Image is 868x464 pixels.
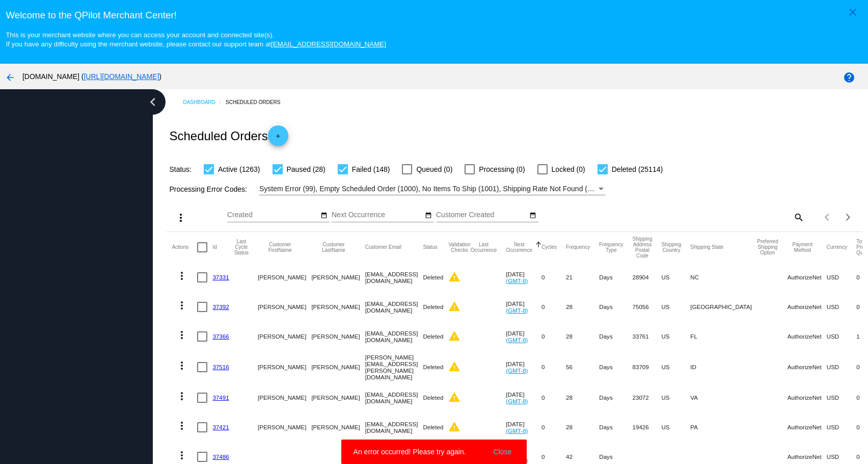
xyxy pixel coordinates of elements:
mat-select: Filter by Processing Error Codes [259,183,606,195]
a: [URL][DOMAIN_NAME] [84,72,159,81]
mat-cell: AuthorizeNet [788,413,827,442]
button: Change sorting for Id [212,244,216,250]
mat-cell: AuthorizeNet [788,322,827,351]
mat-cell: Days [599,292,632,322]
mat-cell: [PERSON_NAME] [311,383,365,413]
mat-cell: VA [690,383,757,413]
mat-icon: more_vert [176,270,188,282]
button: Change sorting for NextOccurrenceUtc [506,242,532,253]
mat-cell: US [661,383,690,413]
mat-cell: USD [827,383,857,413]
mat-cell: 56 [566,351,599,383]
mat-cell: [DATE] [506,351,541,383]
mat-cell: [PERSON_NAME] [258,263,311,292]
mat-icon: more_vert [176,329,188,341]
a: 37491 [212,394,229,401]
mat-cell: [PERSON_NAME] [311,263,365,292]
span: Failed (148) [352,163,390,175]
mat-cell: USD [827,351,857,383]
mat-cell: [EMAIL_ADDRESS][DOMAIN_NAME] [365,292,423,322]
mat-cell: USD [827,322,857,351]
mat-icon: more_vert [176,299,188,312]
button: Close [491,447,515,457]
mat-cell: 0 [541,351,566,383]
mat-cell: 28 [566,413,599,442]
a: Dashboard [183,94,226,110]
span: Deleted [423,364,443,370]
mat-cell: USD [827,413,857,442]
mat-cell: 23072 [633,383,662,413]
a: (GMT-8) [506,427,528,434]
mat-cell: [DATE] [506,322,541,351]
mat-icon: help [843,71,855,84]
mat-cell: 28904 [633,263,662,292]
mat-cell: 0 [541,322,566,351]
mat-cell: US [661,351,690,383]
h2: Scheduled Orders [169,125,288,146]
a: 37331 [212,274,229,280]
mat-cell: US [661,263,690,292]
mat-cell: Days [599,413,632,442]
span: [DOMAIN_NAME] ( ) [22,72,161,81]
mat-cell: 0 [541,292,566,322]
mat-icon: date_range [425,212,432,220]
i: chevron_left [145,94,161,110]
mat-cell: 83709 [633,351,662,383]
mat-cell: PA [690,413,757,442]
button: Change sorting for CustomerLastName [311,242,356,253]
mat-cell: [GEOGRAPHIC_DATA] [690,292,757,322]
mat-icon: warning [448,330,460,342]
a: 37516 [212,364,229,370]
span: Processing (0) [479,163,525,175]
mat-cell: [PERSON_NAME] [258,351,311,383]
a: (GMT-8) [506,337,528,343]
mat-cell: [EMAIL_ADDRESS][DOMAIN_NAME] [365,413,423,442]
mat-cell: [PERSON_NAME][EMAIL_ADDRESS][PERSON_NAME][DOMAIN_NAME] [365,351,423,383]
mat-cell: [PERSON_NAME] [311,351,365,383]
mat-cell: [DATE] [506,263,541,292]
mat-cell: [EMAIL_ADDRESS][DOMAIN_NAME] [365,322,423,351]
mat-icon: add [272,133,284,145]
span: Queued (0) [416,163,452,175]
a: Scheduled Orders [226,94,289,110]
button: Next page [838,207,858,227]
mat-cell: US [661,292,690,322]
span: Deleted (25114) [612,163,663,175]
button: Change sorting for LastProcessingCycleId [234,239,249,255]
mat-cell: 28 [566,383,599,413]
span: Deleted [423,274,443,280]
span: Paused (28) [287,163,325,175]
mat-cell: [EMAIL_ADDRESS][DOMAIN_NAME] [365,383,423,413]
button: Change sorting for Frequency [566,244,590,250]
a: [EMAIL_ADDRESS][DOMAIN_NAME] [271,40,386,48]
mat-icon: arrow_back [4,71,16,84]
mat-cell: US [661,413,690,442]
a: 37366 [212,333,229,340]
input: Next Occurrence [332,211,423,219]
mat-cell: 0 [541,413,566,442]
small: This is your merchant website where you can access your account and connected site(s). If you hav... [6,31,386,48]
a: 37486 [212,453,229,460]
mat-icon: date_range [529,212,536,220]
mat-cell: USD [827,263,857,292]
mat-cell: 0 [541,383,566,413]
mat-cell: [EMAIL_ADDRESS][DOMAIN_NAME] [365,263,423,292]
mat-icon: more_vert [176,420,188,432]
button: Change sorting for Cycles [541,244,557,250]
a: 37421 [212,424,229,430]
mat-cell: [PERSON_NAME] [311,292,365,322]
mat-cell: 28 [566,292,599,322]
span: Deleted [423,424,443,430]
mat-cell: [PERSON_NAME] [258,322,311,351]
mat-cell: [PERSON_NAME] [311,413,365,442]
span: Deleted [423,394,443,401]
span: Locked (0) [552,163,585,175]
mat-icon: warning [448,271,460,283]
span: Deleted [423,303,443,310]
mat-cell: [PERSON_NAME] [311,322,365,351]
button: Change sorting for PaymentMethod.Type [788,242,818,253]
span: Active (1263) [218,163,260,175]
mat-header-cell: Validation Checks [448,232,470,263]
a: (GMT-8) [506,307,528,314]
mat-cell: [DATE] [506,413,541,442]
